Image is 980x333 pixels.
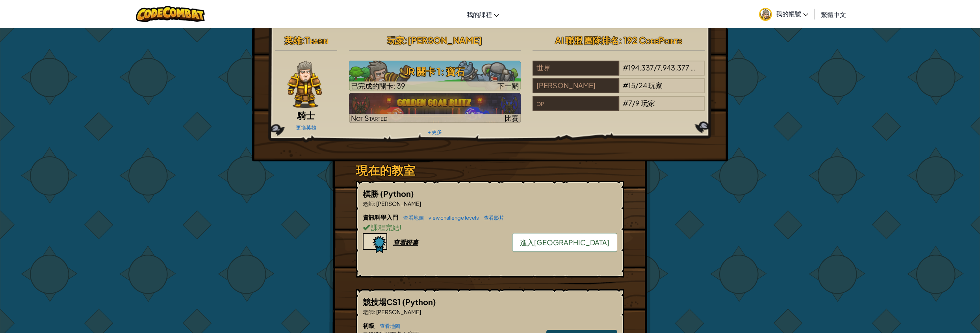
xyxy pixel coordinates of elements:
[374,308,375,315] span: :
[349,63,521,80] h3: JR 關卡 1: 寶石
[380,189,414,198] span: (Python)
[759,8,772,21] img: avatar
[363,308,374,315] span: 老師
[635,98,640,107] span: 9
[776,9,808,18] span: 我的帳號
[349,93,521,123] a: Not Started比賽
[632,98,635,107] span: /
[463,4,503,25] a: 我的課程
[297,110,315,121] span: 騎士
[351,113,388,122] span: Not Started
[533,96,618,111] div: op
[817,4,850,25] a: 繁體中文
[399,223,401,232] span: !
[648,81,663,90] span: 玩家
[821,10,846,18] span: 繁體中文
[349,61,521,91] img: JR 關卡 1: 寶石
[641,98,655,107] span: 玩家
[520,238,609,247] span: 進入[GEOGRAPHIC_DATA]
[623,81,628,90] span: #
[375,308,421,315] span: [PERSON_NAME]
[375,200,421,207] span: [PERSON_NAME]
[374,200,375,207] span: :
[480,215,504,221] a: 查看影片
[497,81,519,90] span: 下一關
[402,297,436,307] span: (Python)
[136,6,205,22] img: CodeCombat logo
[533,78,618,93] div: [PERSON_NAME]
[351,81,405,90] span: 已完成的關卡: 39
[533,104,705,113] a: op#7/9玩家
[408,35,482,46] span: [PERSON_NAME]
[302,35,305,46] span: :
[533,61,618,76] div: 世界
[387,35,405,46] span: 玩家
[623,98,628,107] span: #
[284,35,302,46] span: 英雄
[755,2,812,26] a: 我的帳號
[619,35,682,46] span: : 192 CodePoints
[349,93,521,123] img: Golden Goal
[363,322,376,329] span: 初級
[349,61,521,91] a: 下一關
[363,200,374,207] span: 老師
[657,63,689,72] span: 7,943,377
[425,215,479,221] a: view challenge levels
[356,161,624,179] h3: 現在的教室
[555,35,619,46] span: AI 聯盟 團隊排名
[376,323,400,329] a: 查看地圖
[363,233,387,253] img: certificate-icon.png
[628,98,632,107] span: 7
[467,10,492,18] span: 我的課程
[363,189,380,198] span: 棋勝
[533,86,705,95] a: [PERSON_NAME]#15/24玩家
[533,68,705,77] a: 世界#194,337/7,943,377玩家
[399,215,424,221] a: 查看地圖
[363,297,402,307] span: 競技場CS1
[428,129,442,135] a: + 更多
[288,61,322,108] img: knight-pose.png
[370,223,399,232] span: 課程完結
[296,124,316,131] a: 更換英雄
[623,63,628,72] span: #
[654,63,657,72] span: /
[405,35,408,46] span: :
[363,238,418,246] a: 查看證書
[628,81,635,90] span: 15
[638,81,647,90] span: 24
[363,213,399,221] span: 資訊科學入門
[505,113,519,122] span: 比賽
[635,81,638,90] span: /
[690,63,705,72] span: 玩家
[628,63,654,72] span: 194,337
[305,35,328,46] span: Tharin
[393,238,418,246] div: 查看證書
